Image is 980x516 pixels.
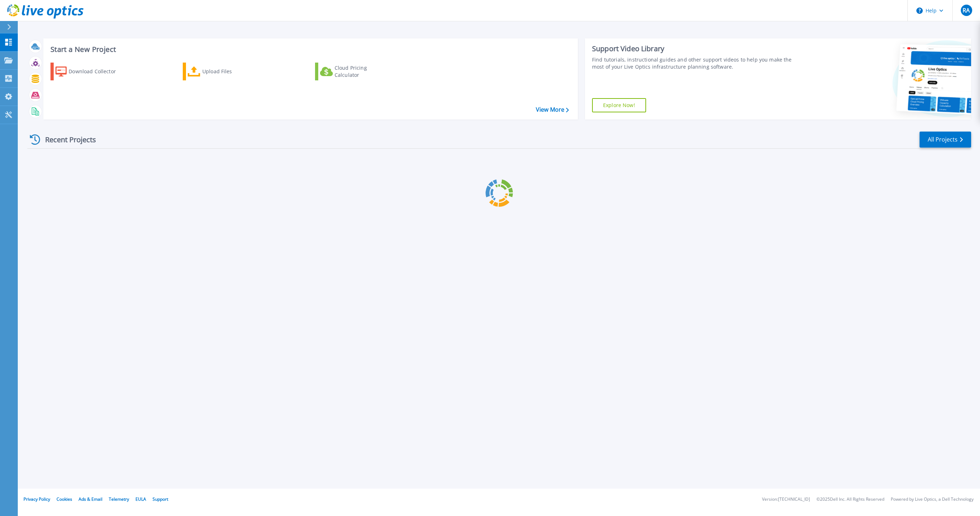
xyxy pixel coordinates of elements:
[79,496,102,502] a: Ads & Email
[816,497,884,502] li: © 2025 Dell Inc. All Rights Reserved
[920,132,971,148] a: All Projects
[592,98,646,112] a: Explore Now!
[50,46,569,53] h3: Start a New Project
[183,63,262,80] a: Upload Files
[109,496,129,502] a: Telemetry
[592,44,792,53] div: Support Video Library
[57,496,72,502] a: Cookies
[202,64,259,79] div: Upload Files
[335,64,392,79] div: Cloud Pricing Calculator
[135,496,146,502] a: EULA
[50,63,130,80] a: Download Collector
[27,131,106,148] div: Recent Projects
[891,497,974,502] li: Powered by Live Optics, a Dell Technology
[963,7,970,13] span: RA
[536,106,569,113] a: View More
[762,497,810,502] li: Version: [TECHNICAL_ID]
[69,64,126,79] div: Download Collector
[153,496,168,502] a: Support
[592,56,792,70] div: Find tutorials, instructional guides and other support videos to help you make the most of your L...
[23,496,50,502] a: Privacy Policy
[315,63,394,80] a: Cloud Pricing Calculator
